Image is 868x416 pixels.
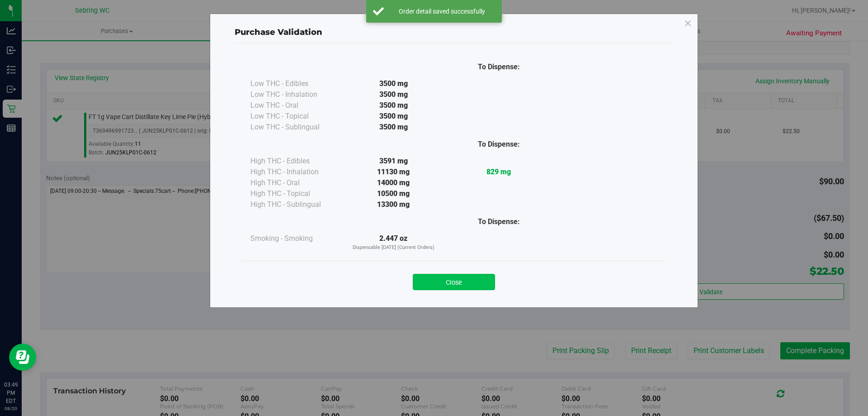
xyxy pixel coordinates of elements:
[341,233,446,252] div: 2.447 oz
[250,233,341,244] div: Smoking - Smoking
[413,274,495,290] button: Close
[250,111,341,122] div: Low THC - Topical
[250,156,341,167] div: High THC - Edibles
[9,344,36,371] iframe: Resource center
[341,100,446,111] div: 3500 mg
[250,89,341,100] div: Low THC - Inhalation
[341,188,446,199] div: 10500 mg
[486,167,511,176] strong: 829 mg
[446,139,552,150] div: To Dispense:
[250,78,341,89] div: Low THC - Edibles
[250,177,341,188] div: High THC - Oral
[250,188,341,199] div: High THC - Topical
[250,167,341,177] div: High THC - Inhalation
[389,7,495,16] div: Order detail saved successfully
[341,177,446,188] div: 14000 mg
[250,122,341,133] div: Low THC - Sublingual
[341,199,446,210] div: 13300 mg
[341,89,446,100] div: 3500 mg
[341,244,446,252] p: Dispensable [DATE] (Current Orders)
[250,100,341,111] div: Low THC - Oral
[341,78,446,89] div: 3500 mg
[250,199,341,210] div: High THC - Sublingual
[341,167,446,177] div: 11130 mg
[446,62,552,72] div: To Dispense:
[235,27,322,37] span: Purchase Validation
[341,122,446,133] div: 3500 mg
[341,111,446,122] div: 3500 mg
[446,216,552,227] div: To Dispense:
[341,156,446,167] div: 3591 mg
